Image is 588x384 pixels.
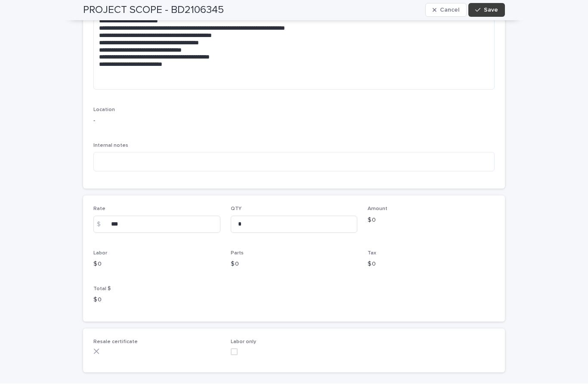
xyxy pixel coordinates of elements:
span: Location [93,108,115,113]
span: Resale certificate [93,340,138,345]
button: Cancel [425,3,467,17]
span: Rate [93,207,105,212]
span: Cancel [440,7,459,13]
p: - [93,117,220,126]
p: $ 0 [231,260,358,269]
span: Total $ [93,287,111,292]
span: Parts [231,251,244,256]
p: $ 0 [93,260,220,269]
span: Labor only [231,340,256,345]
p: $ 0 [368,216,495,225]
span: Labor [93,251,107,256]
p: $ 0 [368,260,495,269]
div: $ [93,216,111,233]
span: Amount [368,207,387,212]
span: Internal notes [93,143,128,149]
span: Save [484,7,498,13]
p: $ 0 [93,296,220,305]
button: Save [468,3,505,17]
span: QTY [231,207,241,212]
h2: PROJECT SCOPE - BD2106345 [83,4,224,17]
span: Tax [368,251,376,256]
